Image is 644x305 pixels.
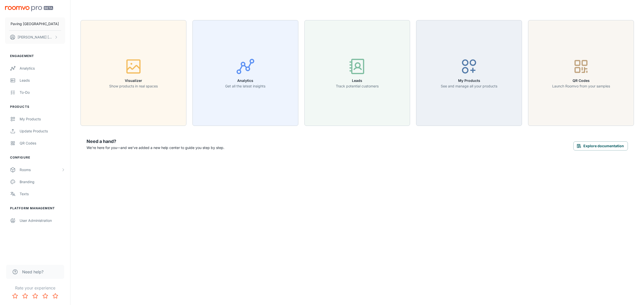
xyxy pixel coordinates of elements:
[20,66,65,71] div: Analytics
[573,141,628,150] button: Explore documentation
[87,145,224,150] p: We're here for you—and we've added a new help center to guide you step by step.
[80,20,186,126] button: VisualizerShow products in real spaces
[5,6,53,11] img: Roomvo PRO Beta
[5,17,65,30] button: Paving [GEOGRAPHIC_DATA]
[20,128,65,134] div: Update Products
[304,20,410,126] button: LeadsTrack potential customers
[109,83,158,89] p: Show products in real spaces
[20,167,61,173] div: Rooms
[336,78,379,83] h6: Leads
[11,21,59,27] p: Paving [GEOGRAPHIC_DATA]
[20,140,65,146] div: QR Codes
[5,31,65,44] button: [PERSON_NAME] [PERSON_NAME]
[18,34,53,40] p: [PERSON_NAME] [PERSON_NAME]
[528,20,634,126] button: QR CodesLaunch Roomvo from your samples
[87,138,224,145] h6: Need a hand?
[225,83,265,89] p: Get all the latest insights
[441,83,497,89] p: See and manage all your products
[20,116,65,122] div: My Products
[573,143,628,148] a: Explore documentation
[552,78,610,83] h6: QR Codes
[225,78,265,83] h6: Analytics
[336,83,379,89] p: Track potential customers
[416,70,522,75] a: My ProductsSee and manage all your products
[528,70,634,75] a: QR CodesLaunch Roomvo from your samples
[20,78,65,83] div: Leads
[192,20,298,126] button: AnalyticsGet all the latest insights
[20,90,65,95] div: To-do
[192,70,298,75] a: AnalyticsGet all the latest insights
[441,78,497,83] h6: My Products
[552,83,610,89] p: Launch Roomvo from your samples
[109,78,158,83] h6: Visualizer
[304,70,410,75] a: LeadsTrack potential customers
[416,20,522,126] button: My ProductsSee and manage all your products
